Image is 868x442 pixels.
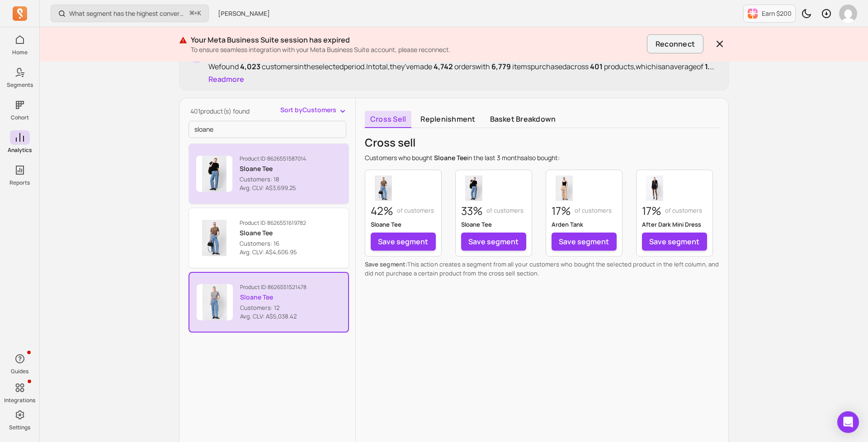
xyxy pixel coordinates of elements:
div: Open Intercom Messenger [837,411,859,433]
a: Save segment [461,233,526,251]
span: + [190,9,201,18]
button: Product ID:8626551619782Sloane TeeCustomers: 16 Avg. CLV: A$4,606.95 [189,208,349,268]
p: What segment has the highest conversion rate in a campaign? [69,9,186,18]
span: 1.4 [703,62,714,71]
img: Product image [196,220,232,256]
p: Customers: 18 [240,175,306,184]
p: Guides [11,368,28,375]
button: What segment has the highest conversion rate in a campaign?⌘+K [51,5,209,22]
span: [PERSON_NAME] [218,9,270,18]
p: Cross sell [365,135,560,150]
p: Product ID: 8626551521478 [240,284,307,291]
button: Readmore [208,74,244,85]
p: of customers [397,206,434,215]
p: To ensure seamless integration with your Meta Business Suite account, please reconnect. [191,45,643,54]
span: 4,742 [432,62,454,71]
p: Avg. CLV: A$5,038.42 [240,312,307,321]
p: Sloane Tee [240,164,306,173]
p: After Dark Mini Dress [642,220,707,229]
p: Sloane Tee [461,220,526,229]
img: Sloane Tee [461,176,486,201]
p: Customers: 12 [240,304,307,313]
p: Sloane Tee [240,293,307,302]
p: Customers: 16 [240,239,306,248]
a: Save segment [642,233,707,251]
p: 17% [642,204,661,217]
kbd: K [198,10,201,17]
p: 17% [552,204,571,217]
p: Arden Tank [552,220,617,229]
p: of customers [665,206,702,215]
kbd: ⌘ [189,8,194,19]
p: Sloane Tee [371,220,436,229]
span: 401 product(s) found [190,107,250,115]
img: avatar [839,5,857,23]
p: Customers who bought in the last also bought: [365,153,560,162]
img: Sloane Tee [371,176,396,201]
p: Reports [9,179,30,186]
button: Reconnect [647,34,703,53]
input: search product [189,121,346,138]
span: Sloane Tee [434,153,467,162]
p: of customers [575,206,612,215]
button: Sort byCustomers [280,105,347,114]
span: 3 months [495,153,524,162]
p: Sloane Tee [240,228,306,238]
p: of customers [486,206,524,215]
span: Save segment: [365,260,407,268]
a: Save segment [371,233,436,251]
p: Avg. CLV: A$4,606.95 [240,248,306,257]
p: 33% [461,204,483,217]
a: Replenishment [415,111,481,128]
img: Arden Tank [552,176,577,201]
p: This action creates a segment from all your customers who bought the selected product in the left... [365,260,719,278]
p: Analytics [8,147,32,154]
p: Segments [7,81,33,89]
span: 401 [589,62,604,71]
p: Home [12,49,28,56]
p: Your Meta Business Suite session has expired [191,34,643,45]
a: Save segment [552,233,617,251]
p: Product ID: 8626551587014 [240,155,306,162]
img: Product image [197,284,233,320]
p: Avg. CLV: A$3,699.25 [240,184,306,193]
div: We found customers in the selected period. In total, they've made orders with items purchased acr... [208,61,717,72]
p: 42% [371,204,393,217]
button: Product ID:8626551521478Sloane TeeCustomers: 12 Avg. CLV: A$5,038.42 [189,272,349,333]
p: Product ID: 8626551619782 [240,219,306,227]
button: Guides [10,350,30,377]
span: 6,779 [490,62,512,71]
button: Product ID:8626551587014Sloane TeeCustomers: 18 Avg. CLV: A$3,699.25 [189,143,349,204]
p: Settings [9,424,30,431]
a: Basket breakdown [485,111,561,128]
p: Integrations [4,397,35,404]
button: Toggle dark mode [797,5,816,23]
img: After Dark Mini Dress [642,176,667,201]
p: Cohort [11,114,29,121]
img: Product image [196,156,232,192]
button: [PERSON_NAME] [212,5,275,22]
button: Earn $200 [743,5,796,23]
a: Cross sell [365,111,411,128]
p: Earn $200 [762,9,792,18]
span: 4,023 [239,62,262,71]
span: Sort by Customers [280,105,336,114]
